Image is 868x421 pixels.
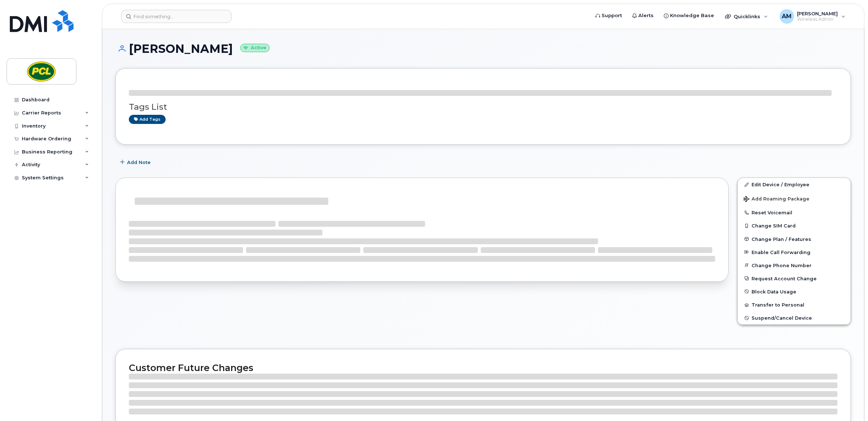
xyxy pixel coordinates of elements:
[738,233,851,246] button: Change Plan / Features
[127,159,151,166] span: Add Note
[129,362,837,373] h2: Customer Future Changes
[752,236,811,242] span: Change Plan / Features
[738,219,851,232] button: Change SIM Card
[738,298,851,311] button: Transfer to Personal
[240,44,270,52] small: Active
[738,259,851,272] button: Change Phone Number
[738,178,851,191] a: Edit Device / Employee
[738,191,851,206] button: Add Roaming Package
[738,311,851,324] button: Suspend/Cancel Device
[744,196,809,203] span: Add Roaming Package
[738,285,851,298] button: Block Data Usage
[738,246,851,259] button: Enable Call Forwarding
[738,272,851,285] button: Request Account Change
[115,156,157,169] button: Add Note
[752,249,810,255] span: Enable Call Forwarding
[129,115,166,124] a: Add tags
[115,42,851,55] h1: [PERSON_NAME]
[738,206,851,219] button: Reset Voicemail
[752,315,812,321] span: Suspend/Cancel Device
[129,102,837,112] h3: Tags List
